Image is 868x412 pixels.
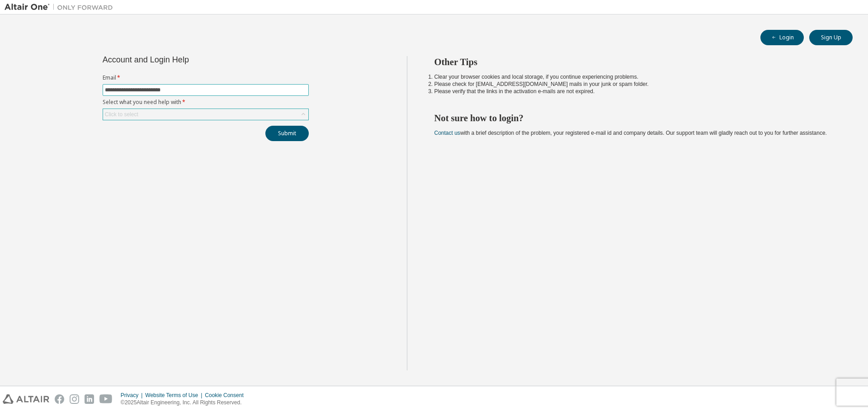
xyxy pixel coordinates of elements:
[434,88,837,95] li: Please verify that the links in the activation e-mails are not expired.
[265,126,309,141] button: Submit
[3,394,49,404] img: altair_logo.svg
[85,394,94,404] img: linkedin.svg
[434,73,837,81] li: Clear your browser cookies and local storage, if you continue experiencing problems.
[434,130,827,136] span: with a brief description of the problem, your registered e-mail id and company details. Our suppo...
[121,392,145,399] div: Privacy
[99,394,113,404] img: youtube.svg
[5,3,118,12] img: Altair One
[103,56,268,63] div: Account and Login Help
[121,399,249,407] p: © 2025 Altair Engineering, Inc. All Rights Reserved.
[434,56,837,68] h2: Other Tips
[70,394,79,404] img: instagram.svg
[434,112,837,124] h2: Not sure how to login?
[205,392,249,399] div: Cookie Consent
[809,30,853,45] button: Sign Up
[145,392,205,399] div: Website Terms of Use
[55,394,64,404] img: facebook.svg
[103,109,308,120] div: Click to select
[434,81,837,88] li: Please check for [EMAIL_ADDRESS][DOMAIN_NAME] mails in your junk or spam folder.
[105,111,138,118] div: Click to select
[103,99,309,106] label: Select what you need help with
[434,130,460,136] a: Contact us
[103,74,309,81] label: Email
[760,30,804,45] button: Login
